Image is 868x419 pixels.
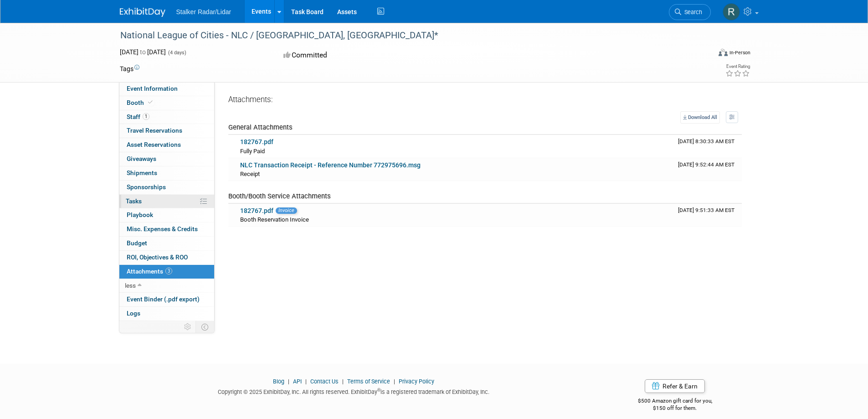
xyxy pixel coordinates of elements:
span: Giveaways [127,155,156,162]
a: 182767.pdf [240,138,273,145]
a: Attachments3 [119,265,214,279]
a: Misc. Expenses & Credits [119,222,214,236]
a: Shipments [119,166,214,180]
sup: ® [377,388,380,393]
span: | [303,378,309,385]
span: 1 [143,113,149,120]
a: Budget [119,237,214,250]
a: less [119,279,214,293]
span: Logs [127,310,140,317]
td: Upload Timestamp [674,135,742,158]
a: Booth [119,96,214,110]
span: Upload Timestamp [678,138,734,145]
span: General Attachments [228,123,293,131]
img: Robert Mele [723,3,740,21]
span: 3 [165,268,172,274]
td: Upload Timestamp [674,158,742,181]
span: Budget [127,239,147,247]
span: Upload Timestamp [678,207,734,213]
span: Stalker Radar/Lidar [176,8,231,16]
span: | [391,378,397,385]
div: National League of Cities - NLC / [GEOGRAPHIC_DATA], [GEOGRAPHIC_DATA]* [117,27,697,44]
div: Event Format [657,47,751,61]
span: Booth [127,99,154,106]
td: Personalize Event Tab Strip [180,321,196,333]
img: Format-Inperson.png [719,49,728,56]
a: Asset Reservations [119,138,214,152]
a: Blog [273,378,284,385]
span: to [139,48,147,56]
a: Privacy Policy [399,378,434,385]
span: ROI, Objectives & ROO [127,253,188,261]
td: Upload Timestamp [674,204,742,227]
a: Travel Reservations [119,124,214,138]
a: Playbook [119,208,214,222]
div: Committed [281,47,482,63]
span: Invoice [276,207,297,213]
td: Tags [120,64,139,73]
span: Search [681,9,702,16]
span: Sponsorships [127,183,166,191]
span: less [125,282,136,289]
span: Event Information [127,85,178,92]
span: Staff [127,113,149,120]
i: Booth reservation complete [148,100,153,105]
td: Toggle Event Tabs [195,321,214,333]
div: Attachments: [228,94,742,107]
a: Search [669,4,711,20]
span: Travel Reservations [127,127,182,134]
a: 182767.pdf [240,207,273,214]
div: Event Rating [725,64,750,69]
a: Download All [680,111,720,124]
a: Logs [119,307,214,321]
a: ROI, Objectives & ROO [119,251,214,264]
a: Refer & Earn [645,379,705,393]
span: Booth Reservation Invoice [240,216,309,223]
span: | [286,378,292,385]
a: Terms of Service [347,378,390,385]
span: Tasks [126,197,142,205]
a: Giveaways [119,152,214,166]
a: NLC Transaction Receipt - Reference Number 772975696.msg [240,161,421,169]
span: Booth/Booth Service Attachments [228,192,331,200]
span: Asset Reservations [127,141,181,148]
img: ExhibitDay [120,8,165,17]
span: Misc. Expenses & Credits [127,225,198,233]
span: Upload Timestamp [678,161,734,168]
a: Contact Us [310,378,339,385]
a: Staff1 [119,110,214,124]
span: [DATE] [DATE] [120,48,166,56]
div: $150 off for them. [601,404,749,412]
span: Playbook [127,211,153,218]
span: Event Binder (.pdf export) [127,295,200,303]
span: Shipments [127,169,157,176]
a: Event Binder (.pdf export) [119,293,214,306]
a: Tasks [119,195,214,208]
a: Sponsorships [119,181,214,194]
span: Receipt [240,171,260,177]
div: Copyright © 2025 ExhibitDay, Inc. All rights reserved. ExhibitDay is a registered trademark of Ex... [120,386,588,396]
span: (4 days) [167,50,186,56]
span: | [340,378,346,385]
div: In-Person [729,49,750,56]
a: Event Information [119,82,214,96]
span: Fully Paid [240,148,265,155]
a: API [293,378,302,385]
span: Attachments [127,268,172,275]
div: $500 Amazon gift card for you, [601,391,749,412]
